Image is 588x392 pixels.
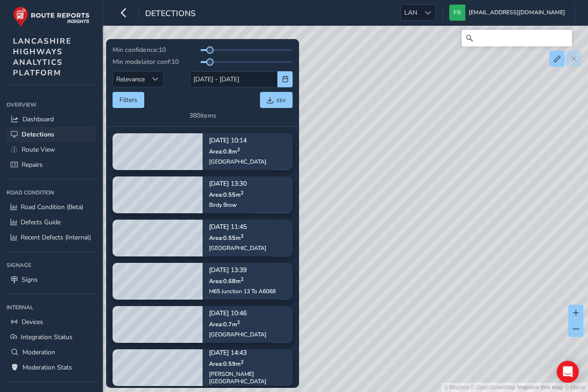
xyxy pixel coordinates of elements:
span: Moderation Stats [23,363,72,372]
span: LANCASHIRE HIGHWAYS ANALYTICS PLATFORM [13,36,72,78]
div: [PERSON_NAME][GEOGRAPHIC_DATA] [209,370,286,385]
div: [GEOGRAPHIC_DATA] [209,158,266,165]
div: Road Condition [6,186,96,199]
span: Dashboard [23,115,54,124]
sup: 2 [241,189,243,196]
span: Area: 0.55 m [209,234,243,242]
span: Area: 0.55 m [209,191,243,199]
div: 380 items [189,111,216,120]
div: Overview [6,98,96,112]
sup: 2 [241,276,243,283]
span: Min confidence: [113,45,158,54]
p: [DATE] 10:14 [209,138,266,144]
span: 10 [171,57,179,66]
a: Integration Status [6,330,96,345]
sup: 2 [237,146,240,153]
div: Internal [6,301,96,314]
span: 10 [158,45,166,54]
img: diamond-layout [449,5,465,21]
span: Area: 0.68 m [209,277,243,285]
img: rr logo [13,6,90,27]
span: LAN [401,5,420,20]
p: [DATE] 14:43 [209,350,286,357]
a: Recent Defects (Internal) [6,230,96,245]
a: Repairs [6,157,96,172]
a: Signs [6,272,96,287]
span: Area: 0.59 m [209,360,243,368]
div: Open Intercom Messenger [557,361,579,383]
span: Area: 0.8 m [209,148,240,155]
a: Route View [6,142,96,157]
a: Defects Guide [6,215,96,230]
p: [DATE] 13:39 [209,267,276,274]
span: Route View [22,145,55,154]
div: Birdy Brow [209,201,247,209]
span: Detections [22,130,54,139]
div: [GEOGRAPHIC_DATA] [209,244,266,252]
button: Filters [113,92,144,108]
p: [DATE] 10:46 [209,311,266,317]
span: Repairs [22,160,43,169]
a: Devices [6,314,96,330]
button: [EMAIL_ADDRESS][DOMAIN_NAME] [449,5,568,21]
div: [GEOGRAPHIC_DATA] [209,331,266,338]
div: Sort by Date [148,72,163,87]
a: Moderation [6,345,96,360]
sup: 2 [237,319,240,326]
span: Moderation [23,348,55,357]
input: Search [462,30,572,46]
span: Detections [145,8,196,21]
span: csv [277,96,286,104]
a: Moderation Stats [6,360,96,375]
a: Dashboard [6,112,96,127]
span: Recent Defects (Internal) [21,233,91,242]
span: Relevance [113,72,148,87]
button: csv [260,92,293,108]
p: [DATE] 11:45 [209,224,266,231]
sup: 2 [241,233,243,239]
div: M65 Junction 13 To A6068 [209,288,276,295]
span: Road Condition (Beta) [21,203,83,211]
span: Integration Status [21,333,73,341]
span: Signs [22,275,38,284]
span: Defects Guide [21,218,61,227]
span: [EMAIL_ADDRESS][DOMAIN_NAME] [469,5,565,21]
a: Detections [6,127,96,142]
sup: 2 [241,358,243,365]
div: Signage [6,258,96,272]
a: Road Condition (Beta) [6,199,96,215]
p: [DATE] 13:30 [209,181,247,187]
span: Devices [22,318,43,326]
span: Min modelator conf: [113,57,171,66]
span: Area: 0.7 m [209,320,240,328]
